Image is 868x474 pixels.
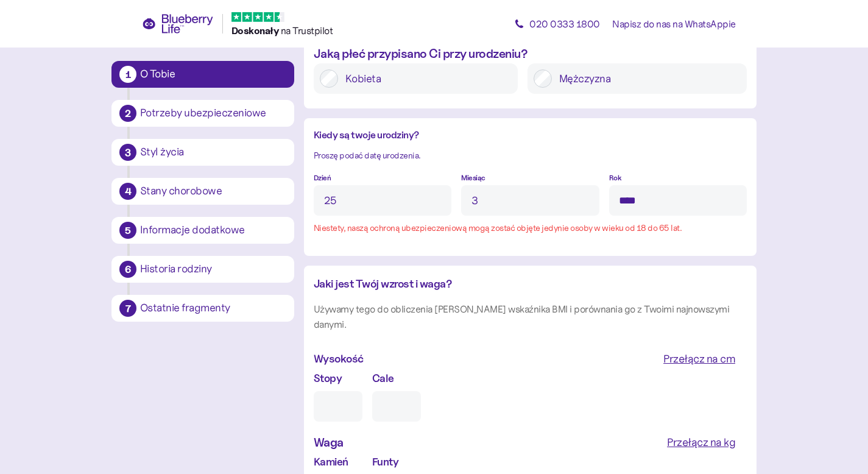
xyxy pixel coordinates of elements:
font: Miesiąc [461,173,485,182]
font: Kiedy są twoje urodziny? [314,129,419,141]
font: 020 0333 1800 [529,18,600,30]
font: 6 [125,263,131,275]
font: Jaką płeć przypisano Ci przy urodzeniu? [314,46,528,61]
font: Waga [314,435,344,450]
font: Ostatnie fragmenty [140,301,230,314]
font: 1 [125,68,131,80]
font: na Trustpilot [281,24,333,37]
font: Kamień [314,455,348,468]
button: 5Informacje dodatkowe [111,217,294,244]
font: Jaki jest Twój wzrost i waga? [314,277,452,290]
font: Dzień [314,173,331,182]
font: Niestety, naszą ochroną ubezpieczeniową mogą zostać objęte jedynie osoby w wieku od 18 do 65 lat. [314,222,682,233]
button: 2Potrzeby ubezpieczeniowe [111,100,294,127]
button: Przełącz na cm [652,348,747,370]
font: Styl życia [140,145,184,158]
font: Potrzeby ubezpieczeniowe [140,106,266,119]
font: Rok [609,173,622,182]
a: 020 0333 1800 [503,12,612,36]
font: 3 [125,146,131,158]
font: Przełącz na kg [667,435,735,449]
button: 7Ostatnie fragmenty [111,295,294,322]
button: Przełącz na kg [655,431,747,453]
font: Napisz do nas na WhatsAppie [612,18,736,30]
button: 3Styl życia [111,139,294,166]
font: 4 [125,185,132,197]
button: 4Stany chorobowe [111,178,294,205]
font: Kobieta [345,72,381,85]
font: Funty [372,455,399,468]
font: Mężczyzna [559,72,611,85]
font: Przełącz na cm [663,352,735,366]
font: Proszę podać datę urodzenia. [314,150,421,161]
font: Stopy [314,372,342,384]
font: Używamy tego do obliczenia [PERSON_NAME] wskaźnika BMI i porównania go z Twoimi najnowszymi danymi. [314,303,730,330]
font: 7 [125,302,131,314]
font: Stany chorobowe [140,184,222,197]
a: Napisz do nas na WhatsAppie [617,12,727,36]
font: 5 [125,224,131,236]
font: Cale [372,372,394,384]
font: O Tobie [140,67,175,80]
font: Wysokość [314,352,364,365]
font: Informacje dodatkowe [140,223,245,236]
font: Historia rodziny [140,262,212,275]
font: 2 [125,107,131,119]
button: 1O Tobie [111,61,294,88]
button: 6Historia rodziny [111,256,294,283]
font: Doskonały [231,24,280,37]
